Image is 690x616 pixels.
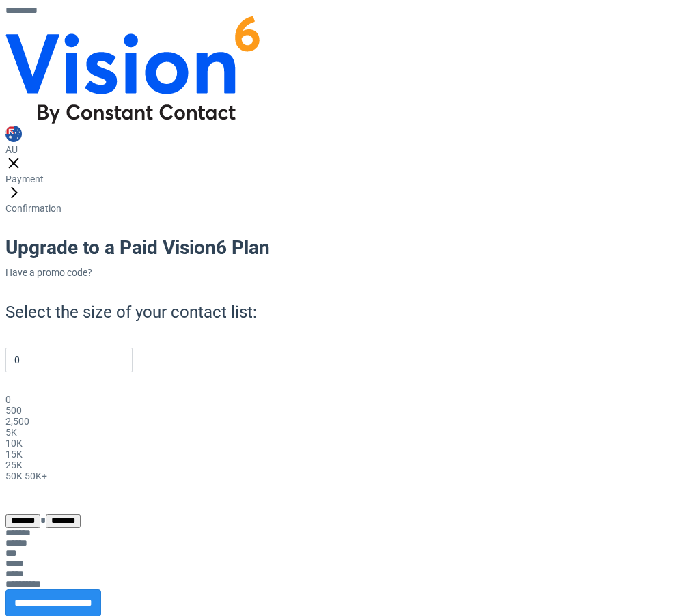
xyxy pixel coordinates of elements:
div: Payment [5,173,685,184]
span: 500 [5,405,22,416]
div: AU [5,144,685,155]
span: 50K+ [25,471,47,481]
a: Have a promo code? [5,267,92,278]
span: 15K [5,449,23,460]
h2: Select the size of your contact list: [5,301,685,323]
span: 10K [5,438,23,449]
span: 25K [5,460,23,471]
span: 2,500 [5,416,29,427]
span: 50K [5,471,23,481]
h1: Upgrade to a Paid Vision6 Plan [5,236,685,260]
span: 0 [5,394,11,405]
span: 5K [5,427,17,438]
div: Confirmation [5,203,685,214]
